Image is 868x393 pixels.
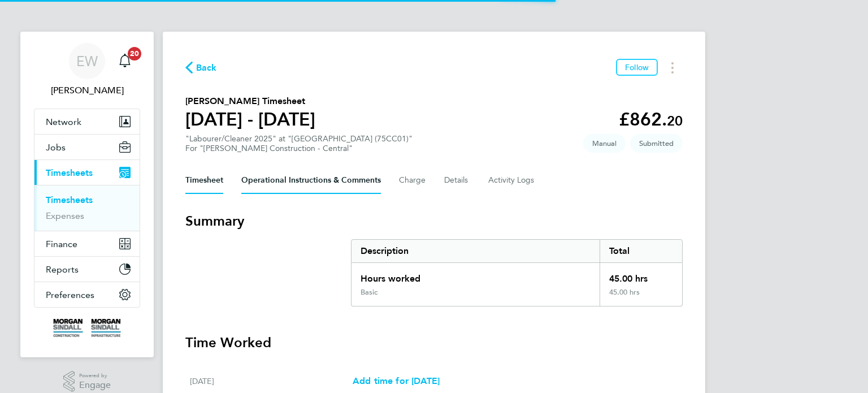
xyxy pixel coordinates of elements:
[353,374,440,388] a: Add time for [DATE]
[600,263,682,288] div: 45.00 hrs
[444,167,470,194] button: Details
[583,134,626,153] span: This timesheet was manually created.
[34,84,140,97] span: Emma Wells
[46,210,84,221] a: Expenses
[351,239,683,306] div: Summary
[63,371,111,392] a: Powered byEngage
[46,142,66,153] span: Jobs
[53,319,121,337] img: morgansindall-logo-retina.png
[46,116,81,127] span: Network
[667,113,683,129] span: 20
[34,257,140,282] button: Reports
[185,144,413,153] div: For "[PERSON_NAME] Construction - Central"
[79,381,111,390] span: Engage
[34,135,140,159] button: Jobs
[34,185,140,231] div: Timesheets
[46,167,93,178] span: Timesheets
[662,59,683,76] button: Timesheets Menu
[241,167,381,194] button: Operational Instructions & Comments
[185,334,683,352] h3: Time Worked
[185,61,217,75] button: Back
[34,160,140,185] button: Timesheets
[351,240,600,262] div: Description
[46,239,77,249] span: Finance
[600,288,682,306] div: 45.00 hrs
[128,47,141,61] span: 20
[630,134,683,153] span: This timesheet is Submitted.
[361,288,377,297] div: Basic
[399,167,426,194] button: Charge
[619,109,683,130] app-decimal: £862.
[114,43,136,79] a: 20
[625,62,649,72] span: Follow
[351,263,600,288] div: Hours worked
[76,54,98,68] span: EW
[34,43,140,97] a: EW[PERSON_NAME]
[34,231,140,256] button: Finance
[185,167,223,194] button: Timesheet
[196,61,217,75] span: Back
[616,59,658,76] button: Follow
[34,109,140,134] button: Network
[20,32,154,357] nav: Main navigation
[185,94,315,108] h2: [PERSON_NAME] Timesheet
[46,264,79,275] span: Reports
[79,371,111,381] span: Powered by
[353,375,440,386] span: Add time for [DATE]
[190,374,353,388] div: [DATE]
[600,240,682,262] div: Total
[185,134,413,153] div: "Labourer/Cleaner 2025" at "[GEOGRAPHIC_DATA] (75CC01)"
[46,290,94,300] span: Preferences
[34,282,140,307] button: Preferences
[46,195,93,205] a: Timesheets
[185,108,315,131] h1: [DATE] - [DATE]
[34,319,140,337] a: Go to home page
[185,212,683,230] h3: Summary
[488,167,536,194] button: Activity Logs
